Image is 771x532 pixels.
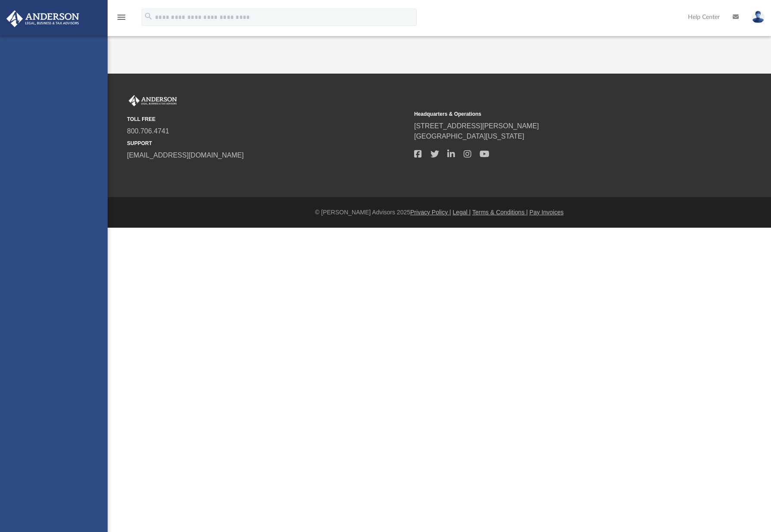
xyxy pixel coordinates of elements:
a: 800.706.4741 [127,127,169,135]
i: menu [116,12,127,22]
div: © [PERSON_NAME] Advisors 2025 [108,208,771,217]
a: menu [116,16,127,22]
a: Pay Invoices [529,209,564,216]
img: User Pic [752,11,765,23]
img: Anderson Advisors Platinum Portal [127,95,179,106]
a: Privacy Policy | [410,209,451,216]
a: [EMAIL_ADDRESS][DOMAIN_NAME] [127,152,244,159]
small: SUPPORT [127,139,408,147]
img: Anderson Advisors Platinum Portal [4,10,82,27]
a: Legal | [453,209,471,216]
small: TOLL FREE [127,115,408,123]
i: search [144,12,153,21]
a: [STREET_ADDRESS][PERSON_NAME] [414,122,539,130]
a: [GEOGRAPHIC_DATA][US_STATE] [414,133,524,140]
a: Terms & Conditions | [472,209,528,216]
small: Headquarters & Operations [414,110,695,118]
